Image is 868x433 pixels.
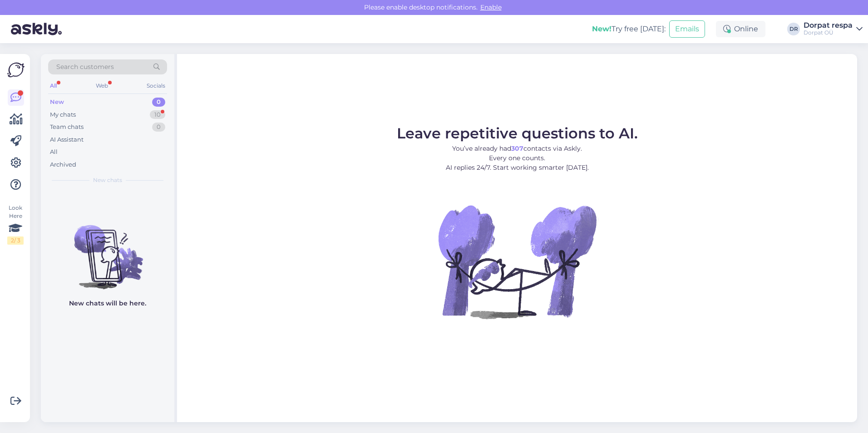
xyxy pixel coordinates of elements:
[592,24,666,34] div: Try free [DATE]:
[50,123,84,132] div: Team chats
[435,180,599,343] img: No Chat active
[397,144,638,172] p: You’ve already had contacts via Askly. Every one counts. AI replies 24/7. Start working smarter [...
[50,160,76,169] div: Archived
[48,80,59,92] div: All
[716,21,765,37] div: Online
[152,98,165,107] div: 0
[50,110,76,119] div: My chats
[50,148,58,157] div: All
[145,80,167,92] div: Socials
[93,176,122,184] span: New chats
[150,110,165,119] div: 10
[56,62,114,72] span: Search customers
[511,144,523,153] b: 307
[787,23,800,35] div: DR
[50,135,84,144] div: AI Assistant
[50,98,64,107] div: New
[69,299,146,308] p: New chats will be here.
[397,124,638,142] span: Leave repetitive questions to AI.
[7,61,25,79] img: Askly Logo
[478,3,504,11] span: Enable
[7,204,24,245] div: Look Here
[152,123,165,132] div: 0
[41,209,174,290] img: No chats
[804,29,853,36] div: Dorpat OÜ
[669,20,705,38] button: Emails
[804,22,853,29] div: Dorpat respa
[804,22,863,36] a: Dorpat respaDorpat OÜ
[7,236,24,245] div: 2 / 3
[592,25,612,33] b: New!
[94,80,110,92] div: Web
